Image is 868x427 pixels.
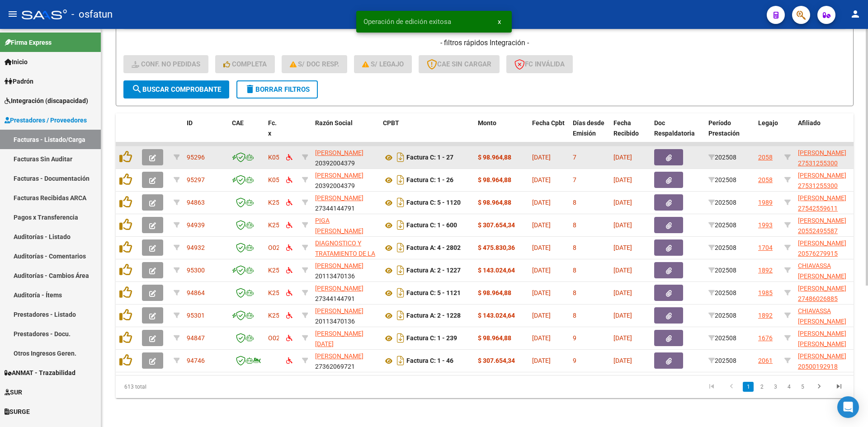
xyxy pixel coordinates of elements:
[406,267,461,274] strong: Factura A: 2 - 1227
[613,154,632,161] span: [DATE]
[478,154,511,161] strong: $ 98.964,88
[282,55,348,73] button: S/ Doc Resp.
[5,38,52,47] span: Firma Express
[383,119,399,127] span: CPBT
[756,382,767,392] a: 2
[532,119,565,127] span: Fecha Cpbt
[315,261,376,280] div: 20113470136
[569,113,610,153] datatable-header-cell: Días desde Emisión
[654,119,695,137] span: Doc Respaldatoria
[573,312,576,319] span: 8
[187,119,193,127] span: ID
[491,14,508,30] button: x
[532,357,551,364] span: [DATE]
[187,267,205,274] span: 95300
[215,55,275,73] button: Completa
[573,289,576,296] span: 8
[573,221,576,229] span: 8
[708,267,736,274] span: 202508
[315,172,363,179] span: [PERSON_NAME]
[71,5,113,24] span: - osfatun
[132,60,200,68] span: Conf. no pedidas
[315,193,376,212] div: 27344144791
[573,267,576,274] span: 8
[708,244,736,251] span: 202508
[5,407,30,417] span: SURGE
[798,239,846,257] span: [PERSON_NAME] 20576279915
[532,199,551,206] span: [DATE]
[315,262,363,269] span: [PERSON_NAME]
[741,379,755,394] li: page 1
[703,382,720,392] a: go to first page
[123,55,208,73] button: Conf. no pedidas
[395,353,406,368] i: Descargar documento
[798,119,821,127] span: Afiliado
[798,285,846,302] span: [PERSON_NAME] 27486026885
[406,154,453,161] strong: Factura C: 1 - 27
[573,154,576,161] span: 7
[379,113,474,153] datatable-header-cell: CPBT
[315,194,363,202] span: [PERSON_NAME]
[708,312,736,319] span: 202508
[782,379,796,394] li: page 4
[798,330,846,358] span: [PERSON_NAME] [PERSON_NAME] 27478531430
[708,357,736,364] span: 202508
[613,221,632,229] span: [DATE]
[406,177,453,184] strong: Factura C: 1 - 26
[478,312,515,319] strong: $ 143.024,64
[427,60,491,68] span: CAE SIN CARGAR
[798,172,846,189] span: [PERSON_NAME] 27531255300
[264,113,283,153] datatable-header-cell: Fc. x
[478,267,515,274] strong: $ 143.024,64
[5,76,33,86] span: Padrón
[532,267,551,274] span: [DATE]
[268,176,279,183] span: K05
[811,382,828,392] a: go to next page
[798,217,846,235] span: [PERSON_NAME] 20552495587
[794,113,867,153] datatable-header-cell: Afiliado
[573,199,576,206] span: 8
[783,382,794,392] a: 4
[613,312,632,319] span: [DATE]
[187,199,205,206] span: 94863
[406,290,461,297] strong: Factura C: 5 - 1121
[268,221,279,229] span: K25
[187,176,205,183] span: 95297
[245,85,310,94] span: Borrar Filtros
[758,288,773,298] div: 1985
[613,176,632,183] span: [DATE]
[315,307,363,314] span: [PERSON_NAME]
[315,352,363,360] span: [PERSON_NAME]
[613,334,632,342] span: [DATE]
[798,149,846,167] span: [PERSON_NAME] 27531255300
[315,216,376,235] div: 23378732204
[5,57,28,67] span: Inicio
[573,244,576,251] span: 8
[573,357,576,364] span: 9
[187,334,205,342] span: 94847
[758,152,773,163] div: 2058
[532,154,551,161] span: [DATE]
[395,240,406,255] i: Descargar documento
[532,176,551,183] span: [DATE]
[613,357,632,364] span: [DATE]
[395,286,406,300] i: Descargar documento
[236,80,318,99] button: Borrar Filtros
[187,357,205,364] span: 94746
[796,379,809,394] li: page 5
[573,334,576,342] span: 9
[395,218,406,232] i: Descargar documento
[315,328,376,347] div: 27375302573
[268,244,280,251] span: O02
[406,357,453,365] strong: Factura C: 1 - 46
[315,239,375,267] span: DIAGNOSTICO Y TRATAMIENTO DE LA COMUNICACION SA
[758,356,773,366] div: 2061
[573,119,604,137] span: Días desde Emisión
[228,113,264,153] datatable-header-cell: CAE
[755,113,781,153] datatable-header-cell: Legajo
[315,149,363,156] span: [PERSON_NAME]
[406,199,461,206] strong: Factura C: 5 - 1120
[758,243,773,253] div: 1704
[743,382,754,392] a: 1
[116,375,262,398] div: 613 total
